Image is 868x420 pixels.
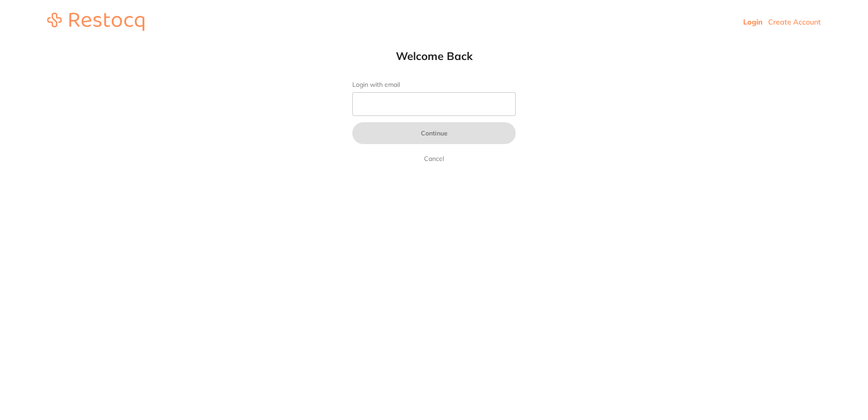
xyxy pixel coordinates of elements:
[768,17,821,26] a: Create Account
[352,81,516,89] label: Login with email
[334,49,534,63] h1: Welcome Back
[743,17,763,26] a: Login
[47,13,144,31] img: restocq_logo.svg
[352,122,516,144] button: Continue
[422,153,446,164] a: Cancel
